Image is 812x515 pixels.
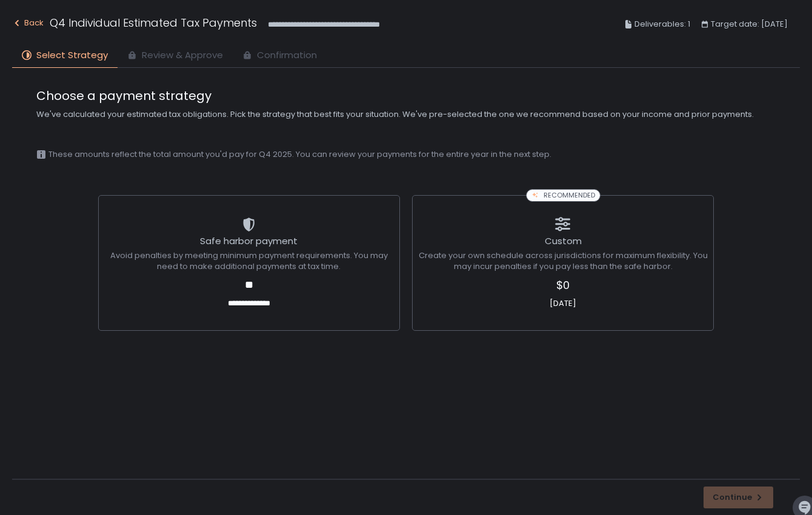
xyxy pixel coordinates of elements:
span: Select Strategy [36,48,108,62]
span: Create your own schedule across jurisdictions for maximum flexibility. You may incur penalties if... [416,250,710,272]
h1: Q4 Individual Estimated Tax Payments [50,15,257,31]
span: [DATE] [416,298,710,309]
span: Review & Approve [142,48,223,62]
span: Confirmation [257,48,317,62]
span: These amounts reflect the total amount you'd pay for Q4 2025. You can review your payments for th... [48,149,551,160]
span: Custom [545,234,582,247]
span: Target date: [DATE] [711,17,788,32]
span: We've calculated your estimated tax obligations. Pick the strategy that best fits your situation.... [36,109,776,120]
span: Avoid penalties by meeting minimum payment requirements. You may need to make additional payments... [102,250,396,272]
span: Deliverables: 1 [634,17,690,32]
span: Choose a payment strategy [36,87,776,104]
span: RECOMMENDED [544,191,595,200]
span: $0 [416,277,710,293]
div: Back [12,16,44,30]
button: Back [12,15,44,35]
span: Safe harbor payment [200,234,298,247]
